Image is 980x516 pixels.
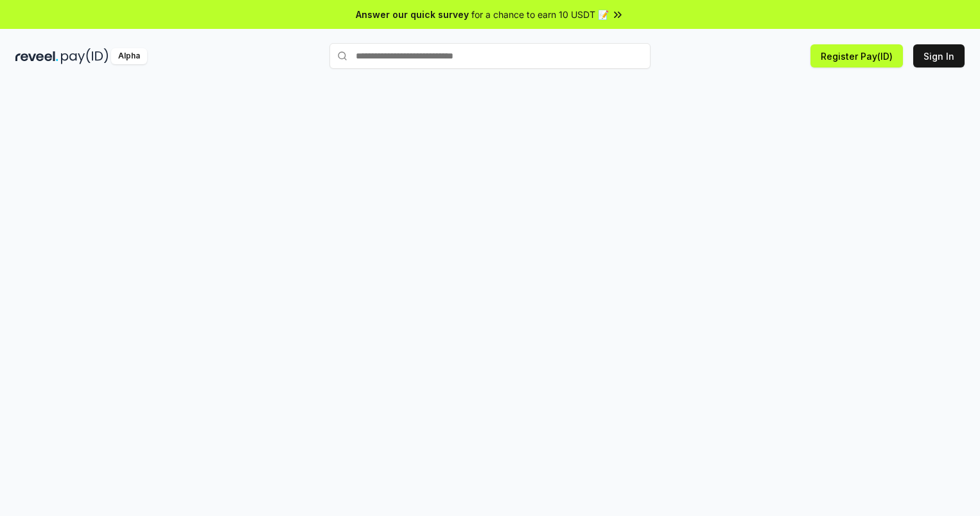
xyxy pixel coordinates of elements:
[111,48,147,64] div: Alpha
[61,48,109,64] img: pay_id
[471,8,609,21] span: for a chance to earn 10 USDT 📝
[913,44,965,67] button: Sign In
[810,44,903,67] button: Register Pay(ID)
[15,48,58,64] img: reveel_dark
[356,8,469,21] span: Answer our quick survey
